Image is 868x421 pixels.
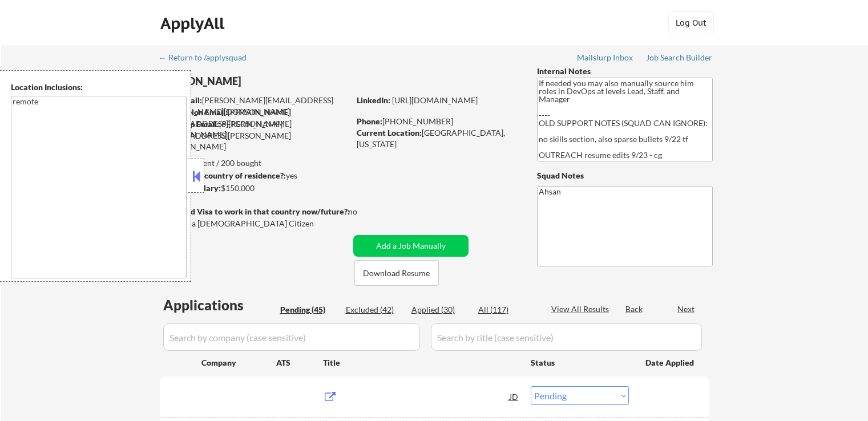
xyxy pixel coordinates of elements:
button: Add a Job Manually [353,235,469,257]
div: ApplyAll [160,14,228,33]
div: $150,000 [159,183,349,194]
a: Job Search Builder [646,53,713,64]
div: ← Return to /applysquad [159,54,257,62]
div: Date Applied [645,357,696,369]
div: Back [625,303,644,315]
input: Search by title (case sensitive) [431,323,702,351]
div: Next [677,303,696,315]
div: View All Results [551,303,612,315]
div: yes [159,170,346,181]
div: [PERSON_NAME][EMAIL_ADDRESS][PERSON_NAME][DOMAIN_NAME] [160,119,349,152]
strong: Will need Visa to work in that country now/future?: [160,207,350,216]
div: All (117) [478,304,535,315]
a: [URL][DOMAIN_NAME] [392,95,478,105]
div: Location Inclusions: [11,82,187,93]
div: Excluded (42) [346,304,403,315]
div: Title [323,357,520,369]
div: Pending (45) [280,304,337,315]
div: Applied (30) [411,304,469,315]
div: Status [531,352,629,373]
strong: Phone: [357,116,382,126]
a: ← Return to /applysquad [159,53,257,64]
div: [PERSON_NAME] [160,74,394,88]
div: Applications [163,298,276,312]
div: [GEOGRAPHIC_DATA], [US_STATE] [357,127,518,149]
div: Squad Notes [537,170,713,181]
button: Download Resume [354,260,439,286]
div: Yes, I am a [DEMOGRAPHIC_DATA] Citizen [160,218,353,229]
div: [PHONE_NUMBER] [357,116,518,127]
div: Internal Notes [537,66,713,77]
strong: Current Location: [357,128,422,137]
div: ATS [276,357,323,369]
div: Job Search Builder [646,54,713,62]
div: [PERSON_NAME][EMAIL_ADDRESS][PERSON_NAME][DOMAIN_NAME] [160,107,349,140]
a: Mailslurp Inbox [577,53,634,64]
div: JD [508,386,520,407]
strong: Can work in country of residence?: [159,171,286,180]
input: Search by company (case sensitive) [163,323,420,351]
div: no [348,206,381,217]
div: [PERSON_NAME][EMAIL_ADDRESS][PERSON_NAME][DOMAIN_NAME] [160,95,349,117]
div: 30 sent / 200 bought [159,157,349,169]
button: Log Out [668,11,714,34]
div: Mailslurp Inbox [577,54,634,62]
div: Company [201,357,276,369]
strong: LinkedIn: [357,95,390,105]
